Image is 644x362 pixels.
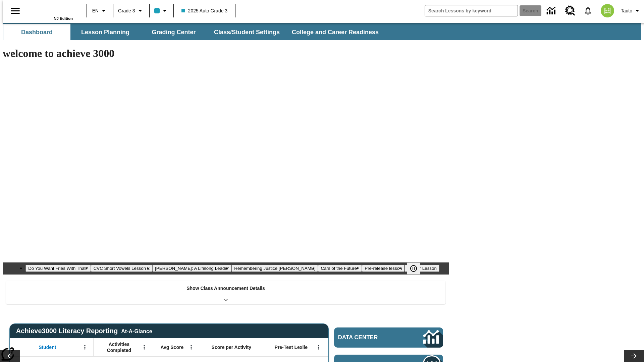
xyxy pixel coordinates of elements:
[5,1,25,21] button: Open side menu
[286,24,384,40] button: College and Career Readiness
[118,7,135,14] span: Grade 3
[152,5,171,17] button: Class color is light blue. Change class color
[543,2,561,20] a: Data Center
[152,265,231,272] button: Slide 3 Dianne Feinstein: A Lifelong Leader
[561,2,579,20] a: Resource Center, Will open in new tab
[318,265,362,272] button: Slide 5 Cars of the Future?
[121,327,152,335] div: At-A-Glance
[16,327,152,335] span: Achieve3000 Literacy Reporting
[89,5,111,17] button: Language: EN, Select a language
[618,5,644,17] button: Profile/Settings
[405,265,439,272] button: Slide 7 Career Lesson
[97,341,141,353] span: Activities Completed
[579,2,597,19] a: Notifications
[338,334,401,341] span: Data Center
[25,265,91,272] button: Slide 1 Do You Want Fries With That?
[72,24,139,40] button: Lesson Planning
[160,344,183,350] span: Avg Score
[597,2,618,19] button: Select a new avatar
[186,342,196,352] button: Open Menu
[3,24,385,40] div: SubNavbar
[140,24,207,40] button: Grading Center
[362,265,405,272] button: Slide 6 Pre-release lesson
[209,24,285,40] button: Class/Student Settings
[115,5,147,17] button: Grade: Grade 3, Select a grade
[212,344,252,350] span: Score per Activity
[621,7,632,14] span: Tauto
[6,281,445,304] div: Show Class Announcement Details
[601,4,614,17] img: avatar image
[91,265,152,272] button: Slide 2 CVC Short Vowels Lesson 2
[231,265,318,272] button: Slide 4 Remembering Justice O'Connor
[407,262,420,275] button: Pause
[181,7,228,14] span: 2025 Auto Grade 3
[3,47,449,60] h1: welcome to achieve 3000
[39,344,56,350] span: Student
[186,285,265,292] p: Show Class Announcement Details
[3,23,641,40] div: SubNavbar
[425,5,518,16] input: search field
[334,327,443,348] a: Data Center
[29,2,73,20] div: Home
[139,342,149,352] button: Open Menu
[29,3,73,16] a: Home
[407,262,427,275] div: Pause
[275,344,308,350] span: Pre-Test Lexile
[54,16,73,20] span: NJ Edition
[80,342,90,352] button: Open Menu
[314,342,324,352] button: Open Menu
[3,24,70,40] button: Dashboard
[92,7,99,14] span: EN
[624,350,644,362] button: Lesson carousel, Next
